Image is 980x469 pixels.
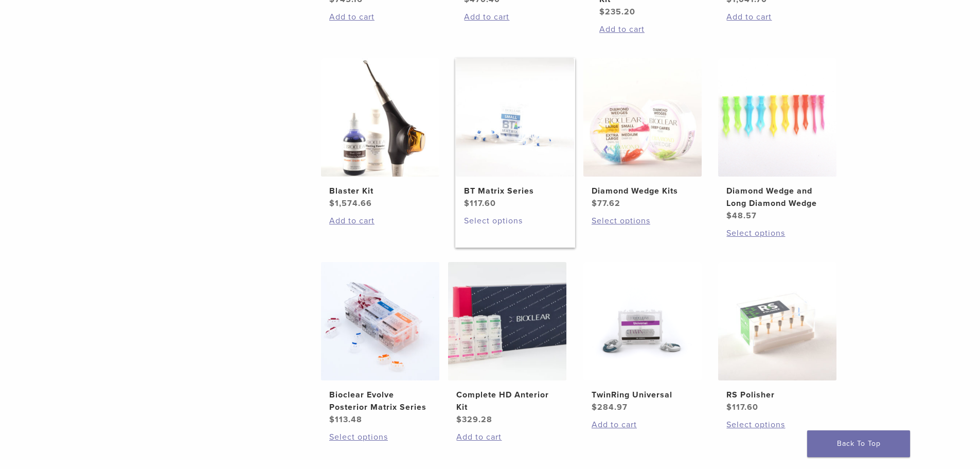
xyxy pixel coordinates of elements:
[592,215,693,227] a: Select options for “Diamond Wedge Kits”
[464,11,566,23] a: Add to cart: “Black Triangle (BT) Kit”
[329,185,431,197] h2: Blaster Kit
[726,402,758,412] bdi: 117.60
[718,262,836,380] img: RS Polisher
[726,211,757,221] bdi: 48.57
[456,389,558,413] h2: Complete HD Anterior Kit
[726,11,828,23] a: Add to cart: “HeatSync Kit”
[599,7,605,17] span: $
[592,402,597,412] span: $
[455,58,575,210] a: BT Matrix SeriesBT Matrix Series $117.60
[726,227,828,239] a: Select options for “Diamond Wedge and Long Diamond Wedge”
[592,389,693,401] h2: TwinRing Universal
[599,23,701,36] a: Add to cart: “Rockstar (RS) Polishing Kit”
[329,215,431,227] a: Add to cart: “Blaster Kit”
[321,58,439,177] img: Blaster Kit
[583,58,702,177] img: Diamond Wedge Kits
[583,262,702,380] img: TwinRing Universal
[329,414,335,425] span: $
[599,7,635,17] bdi: 235.20
[592,185,693,197] h2: Diamond Wedge Kits
[726,419,828,431] a: Select options for “RS Polisher”
[464,185,566,197] h2: BT Matrix Series
[726,402,732,412] span: $
[726,389,828,401] h2: RS Polisher
[718,58,838,222] a: Diamond Wedge and Long Diamond WedgeDiamond Wedge and Long Diamond Wedge $48.57
[592,402,628,412] bdi: 284.97
[464,198,496,209] bdi: 117.60
[329,389,431,413] h2: Bioclear Evolve Posterior Matrix Series
[592,198,620,209] bdi: 77.62
[448,262,566,380] img: Complete HD Anterior Kit
[321,262,439,380] img: Bioclear Evolve Posterior Matrix Series
[320,262,440,426] a: Bioclear Evolve Posterior Matrix SeriesBioclear Evolve Posterior Matrix Series $113.48
[448,262,567,426] a: Complete HD Anterior KitComplete HD Anterior Kit $329.28
[718,262,838,413] a: RS PolisherRS Polisher $117.60
[329,431,431,443] a: Select options for “Bioclear Evolve Posterior Matrix Series”
[583,262,703,413] a: TwinRing UniversalTwinRing Universal $284.97
[329,198,335,209] span: $
[592,419,693,431] a: Add to cart: “TwinRing Universal”
[464,215,566,227] a: Select options for “BT Matrix Series”
[329,198,372,209] bdi: 1,574.66
[718,58,836,177] img: Diamond Wedge and Long Diamond Wedge
[807,430,910,457] a: Back To Top
[464,198,470,209] span: $
[456,414,492,425] bdi: 329.28
[329,414,362,425] bdi: 113.48
[320,58,440,210] a: Blaster KitBlaster Kit $1,574.66
[456,414,462,425] span: $
[726,211,732,221] span: $
[592,198,597,209] span: $
[583,58,703,210] a: Diamond Wedge KitsDiamond Wedge Kits $77.62
[329,11,431,23] a: Add to cart: “Evolve All-in-One Kit”
[456,431,558,443] a: Add to cart: “Complete HD Anterior Kit”
[456,58,574,177] img: BT Matrix Series
[726,185,828,210] h2: Diamond Wedge and Long Diamond Wedge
